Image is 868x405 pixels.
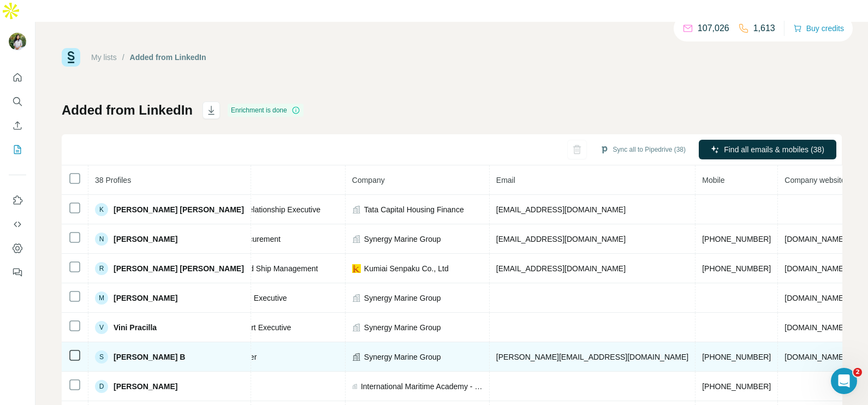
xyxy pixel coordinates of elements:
span: [EMAIL_ADDRESS][DOMAIN_NAME] [496,235,626,243]
span: Customer Relationship Executive [208,205,320,214]
span: Company [352,176,385,184]
span: [PERSON_NAME] [114,234,177,245]
img: company-logo [352,264,361,273]
span: [DOMAIN_NAME] [784,323,846,332]
div: Enrichment is done [228,104,304,117]
p: 1,613 [753,22,775,35]
span: [EMAIL_ADDRESS][DOMAIN_NAME] [496,205,626,214]
button: Dashboard [9,239,26,258]
span: [EMAIL_ADDRESS][DOMAIN_NAME] [496,264,626,273]
div: Added from LinkedIn [130,52,206,63]
span: Head of Procurement [208,235,281,243]
button: Use Surfe API [9,215,26,234]
button: Search [9,92,26,111]
span: 38 Profiles [95,176,131,184]
span: 2 [853,368,862,377]
div: V [95,321,108,334]
button: Use Surfe on LinkedIn [9,190,26,210]
div: R [95,262,108,275]
span: [PERSON_NAME][EMAIL_ADDRESS][DOMAIN_NAME] [496,353,688,361]
span: Find all emails & mobiles (38) [724,144,824,155]
span: [PERSON_NAME] [PERSON_NAME] [114,204,244,215]
div: D [95,380,108,393]
button: Sync all to Pipedrive (38) [592,141,693,158]
img: Surfe Logo [62,48,80,67]
span: Kumiai Senpaku Co., Ltd [364,263,449,274]
span: Tata Capital Housing Finance [364,204,464,215]
button: Feedback [9,263,26,282]
p: 107,026 [698,22,729,35]
span: [PHONE_NUMBER] [702,353,771,361]
span: Company website [784,176,845,184]
h1: Added from LinkedIn [62,102,193,119]
span: [DOMAIN_NAME] [784,264,846,273]
button: Quick start [9,68,26,87]
span: Business and Ship Management [208,264,318,273]
span: Mobile [702,176,724,184]
div: M [95,291,108,305]
span: [PHONE_NUMBER] [702,264,771,273]
span: Procurement Executive [208,294,287,302]
li: / [122,52,124,63]
span: Vini Pracilla [114,322,157,333]
button: Buy credits [793,21,844,36]
span: [DOMAIN_NAME] [784,353,846,361]
span: International Maritime Academy - [GEOGRAPHIC_DATA] [361,381,483,392]
span: Synergy Marine Group [364,352,441,362]
a: My lists [91,53,117,62]
span: Synergy Marine Group [364,234,441,245]
div: N [95,233,108,246]
img: Avatar [9,33,26,50]
button: Find all emails & mobiles (38) [699,140,836,159]
span: Email [496,176,515,184]
button: Enrich CSV [9,116,26,135]
iframe: Intercom live chat [831,368,857,394]
div: S [95,350,108,364]
span: [PERSON_NAME] [114,293,177,303]
span: Synergy Marine Group [364,293,441,303]
span: [PERSON_NAME] B [114,352,185,362]
span: [PERSON_NAME] [PERSON_NAME] [114,263,244,274]
button: My lists [9,140,26,159]
div: K [95,203,108,216]
span: [PERSON_NAME] [114,381,177,392]
span: Synergy Marine Group [364,322,441,333]
span: [PHONE_NUMBER] [702,235,771,243]
span: [PHONE_NUMBER] [702,382,771,391]
span: [DOMAIN_NAME] [784,294,846,302]
span: [DOMAIN_NAME] [784,235,846,243]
